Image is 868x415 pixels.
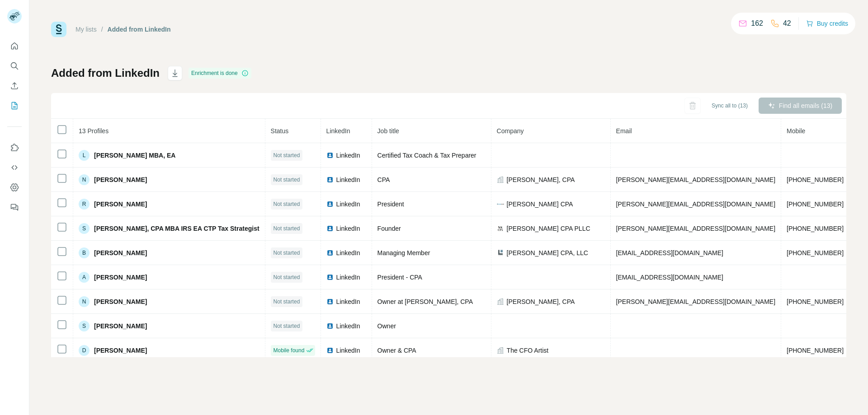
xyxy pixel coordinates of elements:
span: LinkedIn [336,175,360,184]
button: Buy credits [806,17,848,30]
img: Surfe Logo [51,22,66,37]
span: [PERSON_NAME][EMAIL_ADDRESS][DOMAIN_NAME] [616,298,775,305]
button: My lists [7,98,22,114]
span: [PERSON_NAME] [94,346,147,355]
img: company-logo [497,249,504,256]
span: [PERSON_NAME] CPA [507,200,573,209]
span: Not started [274,176,300,184]
span: [PERSON_NAME] [94,322,147,331]
button: Sync all to (13) [705,99,754,112]
button: Search [7,58,22,74]
img: LinkedIn logo [326,225,334,232]
span: President - CPA [377,274,422,281]
span: LinkedIn [336,273,360,282]
span: [PHONE_NUMBER] [787,298,844,305]
span: Mobile [787,127,805,135]
span: [PHONE_NUMBER] [787,347,844,354]
span: [PERSON_NAME] [94,200,147,209]
button: Enrich CSV [7,78,22,94]
span: Company [497,127,524,135]
span: [PERSON_NAME] [94,175,147,184]
h1: Added from LinkedIn [51,66,160,80]
span: [PHONE_NUMBER] [787,249,844,256]
span: [PERSON_NAME], CPA [507,297,575,306]
img: LinkedIn logo [326,201,334,208]
button: Use Surfe API [7,159,22,176]
div: R [79,199,90,210]
span: Owner & CPA [377,347,416,354]
img: LinkedIn logo [326,176,334,183]
img: LinkedIn logo [326,298,334,305]
span: [PERSON_NAME][EMAIL_ADDRESS][DOMAIN_NAME] [616,201,775,208]
span: Not started [274,151,300,159]
span: LinkedIn [336,224,360,233]
span: [PERSON_NAME] MBA, EA [94,151,175,160]
span: [PERSON_NAME] [94,297,147,306]
img: LinkedIn logo [326,249,334,256]
span: [PERSON_NAME][EMAIL_ADDRESS][DOMAIN_NAME] [616,225,775,232]
span: Managing Member [377,249,430,256]
span: President [377,201,404,208]
span: [PHONE_NUMBER] [787,176,844,183]
div: S [79,321,90,331]
span: LinkedIn [336,151,360,160]
span: Status [271,127,289,135]
span: Job title [377,127,399,135]
span: Owner at [PERSON_NAME], CPA [377,298,473,305]
span: Not started [274,273,300,281]
p: 162 [751,18,763,29]
button: Quick start [7,38,22,54]
span: LinkedIn [326,127,350,135]
span: [EMAIL_ADDRESS][DOMAIN_NAME] [616,274,723,281]
span: [PERSON_NAME] CPA, LLC [507,248,588,257]
div: S [79,223,90,234]
img: LinkedIn logo [326,347,334,354]
div: D [79,345,90,356]
div: Added from LinkedIn [108,25,171,34]
span: The CFO Artist [507,346,549,355]
span: [PERSON_NAME] [94,248,147,257]
span: Owner [377,322,396,330]
span: Email [616,127,632,135]
div: Enrichment is done [189,68,251,79]
span: [PERSON_NAME] [94,273,147,282]
span: CPA [377,176,390,183]
div: L [79,150,90,161]
span: [EMAIL_ADDRESS][DOMAIN_NAME] [616,249,723,256]
span: Certified Tax Coach & Tax Preparer [377,152,476,159]
span: LinkedIn [336,200,360,209]
span: Sync all to (13) [712,102,748,110]
span: 13 Profiles [79,127,108,135]
span: Not started [274,200,300,208]
span: [PHONE_NUMBER] [787,225,844,232]
img: company-logo [497,225,504,232]
li: / [101,25,103,34]
button: Use Surfe on LinkedIn [7,140,22,156]
span: LinkedIn [336,346,360,355]
div: A [79,272,90,283]
span: Not started [274,249,300,257]
span: LinkedIn [336,297,360,306]
img: LinkedIn logo [326,274,334,281]
button: Feedback [7,199,22,215]
span: Not started [274,298,300,306]
span: Not started [274,322,300,330]
span: LinkedIn [336,248,360,257]
span: [PERSON_NAME], CPA [507,175,575,184]
span: Founder [377,225,401,232]
span: [PERSON_NAME][EMAIL_ADDRESS][DOMAIN_NAME] [616,176,775,183]
span: [PERSON_NAME] CPA PLLC [507,224,590,233]
span: [PHONE_NUMBER] [787,201,844,208]
button: Dashboard [7,179,22,196]
div: N [79,296,90,307]
div: B [79,247,90,258]
img: LinkedIn logo [326,322,334,330]
span: [PERSON_NAME], CPA MBA IRS EA CTP Tax Strategist [94,224,259,233]
a: My lists [75,26,97,33]
img: LinkedIn logo [326,152,334,159]
span: Mobile found [274,346,305,354]
div: N [79,174,90,185]
span: Not started [274,224,300,233]
img: company-logo [497,201,504,208]
span: LinkedIn [336,322,360,331]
